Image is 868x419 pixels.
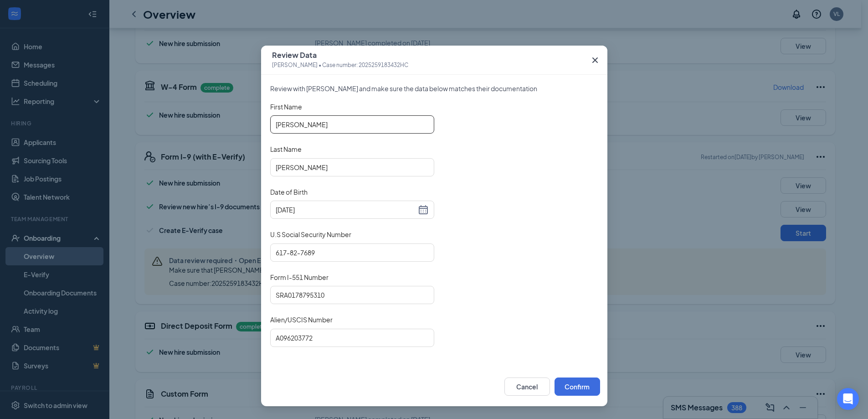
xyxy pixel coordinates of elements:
span: Date of Birth [270,187,308,197]
svg: Cross [590,55,601,66]
span: U.S Social Security Number [270,230,351,239]
button: Close [583,46,607,75]
span: Alien/USCIS Number [270,315,333,324]
div: Open Intercom Messenger [837,388,859,410]
input: A - (9 digits) [270,329,434,347]
span: [PERSON_NAME] • Case number: 2025259183432HC [272,61,408,70]
input: Enter Form I-551 number [270,286,434,304]
button: Confirm [555,378,600,396]
span: Review Data [272,51,408,60]
span: Form I-551 Number [270,273,329,282]
input: 2004-01-17 [276,205,416,215]
button: Cancel [504,378,550,396]
span: Last Name [270,145,302,154]
span: Review with [PERSON_NAME] and make sure the data below matches their documentation [270,84,598,93]
span: First Name [270,102,302,111]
